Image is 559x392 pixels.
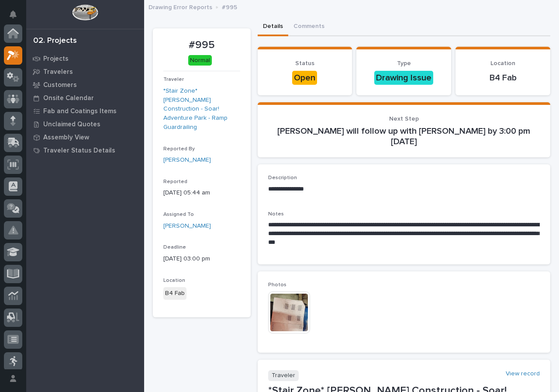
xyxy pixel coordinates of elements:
[295,60,314,66] span: Status
[43,68,73,76] p: Travelers
[43,108,117,115] p: Fab and Coatings Items
[163,278,185,283] span: Location
[163,39,240,52] p: #995
[148,2,212,11] p: Drawing Error Reports
[222,2,237,11] p: #995
[506,370,540,378] a: View record
[163,179,187,184] span: Reported
[163,87,240,132] a: *Stair Zone* [PERSON_NAME] Construction - Soar! Adventure Park - Ramp Guardrailing
[163,188,240,198] p: [DATE] 05:44 am
[26,104,144,118] a: Fab and Coatings Items
[26,91,144,104] a: Onsite Calendar
[389,116,419,122] span: Next Step
[397,60,411,66] span: Type
[43,81,77,89] p: Customers
[43,55,69,63] p: Projects
[288,18,330,36] button: Comments
[292,71,317,85] div: Open
[33,36,77,46] div: 02. Projects
[268,126,540,147] p: [PERSON_NAME] will follow up with [PERSON_NAME] by 3:00 pm [DATE]
[43,134,89,142] p: Assembly View
[4,5,22,24] button: Notifications
[163,245,186,250] span: Deadline
[26,131,144,144] a: Assembly View
[72,4,98,21] img: Workspace Logo
[258,18,288,36] button: Details
[43,94,94,102] p: Onsite Calendar
[466,73,540,83] p: B4 Fab
[163,146,195,152] span: Reported By
[268,370,299,381] p: Traveler
[26,52,144,65] a: Projects
[268,212,284,217] span: Notes
[26,118,144,131] a: Unclaimed Quotes
[163,287,186,300] div: B4 Fab
[163,156,211,165] a: [PERSON_NAME]
[26,78,144,91] a: Customers
[26,144,144,157] a: Traveler Status Details
[26,65,144,78] a: Travelers
[163,77,184,82] span: Traveler
[43,147,115,155] p: Traveler Status Details
[268,282,286,288] span: Photos
[163,222,211,231] a: [PERSON_NAME]
[490,60,515,66] span: Location
[11,10,22,24] div: Notifications
[163,254,240,264] p: [DATE] 03:00 pm
[43,121,100,128] p: Unclaimed Quotes
[374,71,433,85] div: Drawing Issue
[188,55,212,66] div: Normal
[163,212,194,217] span: Assigned To
[268,175,297,180] span: Description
